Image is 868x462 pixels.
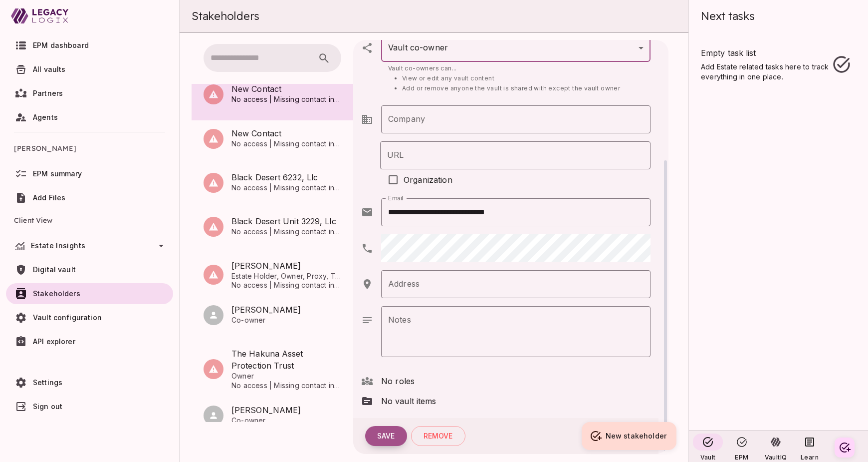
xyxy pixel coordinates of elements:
span: EPM [735,454,748,461]
button: New stakeholder [582,422,676,450]
span: New Contact [231,83,341,95]
a: API explorer [6,331,173,352]
span: Digital vault [33,265,76,274]
a: All vaults [6,59,173,80]
span: The Hakuna Asset Protection Trust [231,348,341,372]
span: New stakeholder [606,432,666,440]
span: Owner [231,372,341,381]
span: Black Desert 6232, Llc [231,171,341,183]
a: Partners [6,83,173,104]
span: No access | Missing contact information [231,227,341,236]
a: Settings [6,372,173,393]
span: Vault configuration [33,313,102,322]
div: Estate Insights [6,235,173,256]
label: Email [388,194,404,202]
span: [PERSON_NAME] [14,136,165,160]
span: View or edit any vault content [402,74,494,82]
span: Client View [14,208,165,232]
span: Black Desert Unit 3229, Llc [231,215,341,227]
a: Sign out [6,396,173,417]
span: Partners [33,89,63,97]
a: Add Files [6,187,173,208]
span: Settings [33,378,62,387]
span: Vault [700,454,716,461]
span: Co-owner [231,316,341,325]
span: VaultIQ [765,454,787,461]
span: Next tasks [701,9,755,23]
span: Organization [404,174,452,186]
span: EPM summary [33,169,82,178]
span: Stakeholders [33,289,80,298]
span: [PERSON_NAME] [231,404,341,416]
span: Estate Holder, Owner, Proxy, Trustee, Beneficiary and Executor [231,272,341,281]
a: Digital vault [6,259,173,280]
span: EPM dashboard [33,41,89,49]
button: Create your first task [835,438,855,458]
span: No access | Missing contact information [231,281,341,290]
span: API explorer [33,337,75,346]
button: Save [365,426,407,446]
span: [PERSON_NAME] [231,304,341,316]
span: No access | Missing contact information [231,95,341,104]
span: Add or remove anyone the vault is shared with except the vault owner [402,84,620,92]
span: All vaults [33,65,66,73]
a: Stakeholders [6,283,173,304]
span: Empty task list [701,47,832,62]
span: No access | Missing contact information [231,381,341,390]
span: No access | Missing contact information [231,139,341,148]
a: Agents [6,107,173,128]
span: Vault co-owner [388,42,448,52]
span: Co-owner [231,416,341,425]
button: Remove [411,426,465,446]
span: New Contact [231,127,341,139]
span: No vault items [381,395,651,407]
span: Agents [33,113,58,121]
span: [PERSON_NAME] [231,260,341,272]
a: EPM summary [6,163,173,184]
a: Vault configuration [6,307,173,328]
span: Estate Insights [31,241,85,250]
a: EPM dashboard [6,35,173,56]
span: Add Estate related tasks here to track everything in one place. [701,62,832,82]
div: No roles [373,375,415,387]
span: Vault co-owners can... [388,64,457,72]
span: Add Files [33,193,65,202]
span: Sign out [33,402,62,411]
span: No access | Missing contact information [231,183,341,192]
span: Stakeholders [192,9,259,23]
span: Learn [801,454,819,461]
